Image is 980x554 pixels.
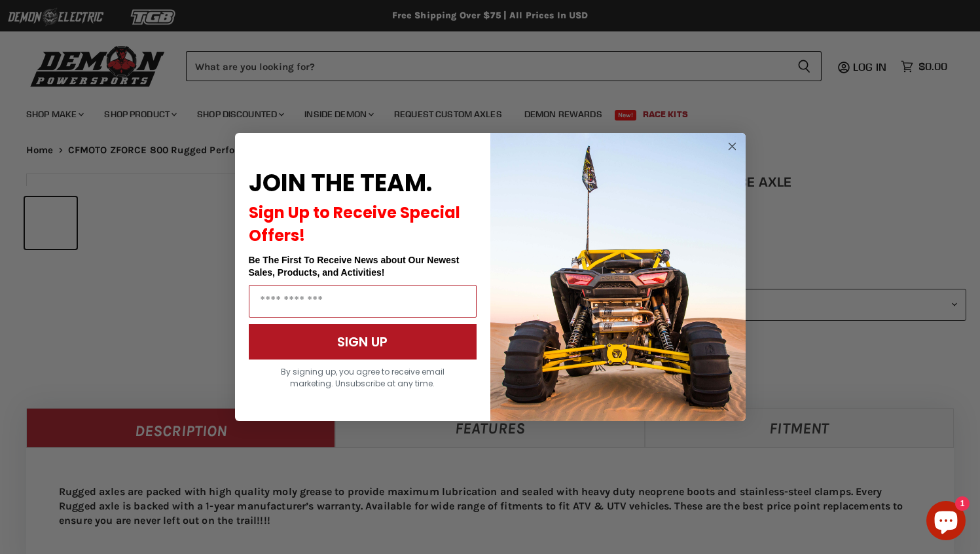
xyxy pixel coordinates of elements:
button: SIGN UP [249,324,477,360]
img: a9095488-b6e7-41ba-879d-588abfab540b.jpeg [490,133,746,421]
span: By signing up, you agree to receive email marketing. Unsubscribe at any time. [281,366,445,389]
span: Sign Up to Receive Special Offers! [249,202,460,246]
span: Be The First To Receive News about Our Newest Sales, Products, and Activities! [249,255,460,278]
input: Email Address [249,285,477,318]
span: JOIN THE TEAM. [249,166,432,200]
button: Close dialog [724,138,740,155]
inbox-online-store-chat: Shopify online store chat [922,501,970,544]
